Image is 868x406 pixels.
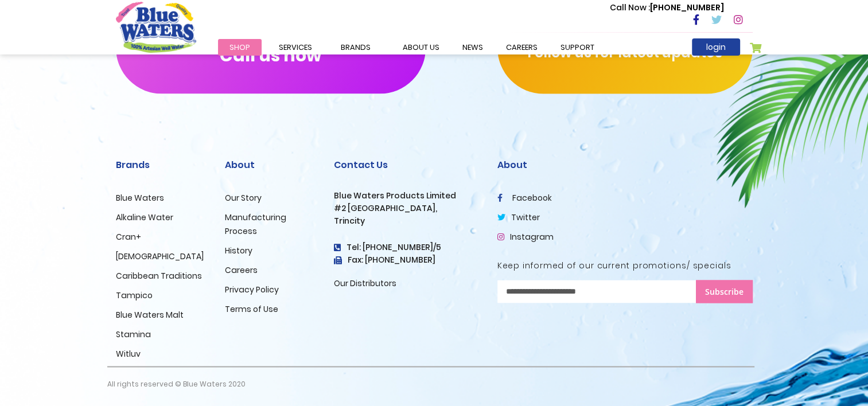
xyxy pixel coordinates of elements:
[116,159,208,170] h2: Brands
[229,42,250,53] span: Shop
[225,192,262,203] a: Our Story
[341,42,371,53] span: Brands
[116,309,184,320] a: Blue Waters Malt
[220,52,321,58] span: Call us now
[497,159,753,170] h2: About
[116,270,202,281] a: Caribbean Traditions
[497,260,753,270] h5: Keep informed of our current promotions/ specials
[225,303,278,314] a: Terms of Use
[225,283,279,295] a: Privacy Policy
[334,203,480,213] h3: #2 [GEOGRAPHIC_DATA],
[497,192,552,203] a: facebook
[107,367,246,400] p: All rights reserved © Blue Waters 2020
[116,2,196,52] a: store logo
[116,211,173,222] a: Alkaline Water
[497,231,554,242] a: Instagram
[391,39,451,56] a: about us
[334,190,480,200] h3: Blue Waters Products Limited
[705,286,744,296] span: Subscribe
[116,231,141,242] a: Cran+
[334,242,480,252] h4: Tel: [PHONE_NUMBER]/5
[116,250,204,261] a: [DEMOGRAPHIC_DATA]
[497,211,540,222] a: twitter
[334,255,480,264] h3: Fax: [PHONE_NUMBER]
[692,38,740,56] a: login
[696,280,753,303] button: Subscribe
[334,159,480,170] h2: Contact Us
[225,264,258,275] a: Careers
[279,42,312,53] span: Services
[495,39,549,56] a: careers
[116,192,164,203] a: Blue Waters
[225,244,252,256] a: History
[334,277,396,288] a: Our Distributors
[610,2,724,14] p: [PHONE_NUMBER]
[610,2,650,13] span: Call Now :
[116,289,153,300] a: Tampico
[225,159,317,170] h2: About
[451,39,495,56] a: News
[116,348,141,359] a: Witluv
[334,216,480,225] h3: Trincity
[225,211,286,236] a: Manufacturing Process
[549,39,606,56] a: support
[116,328,151,339] a: Stamina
